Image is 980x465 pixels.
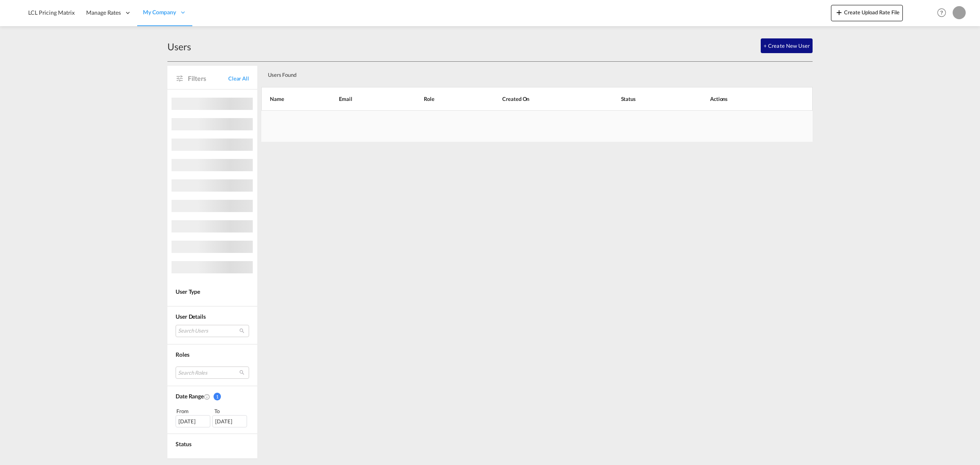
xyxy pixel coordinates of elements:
[935,6,949,20] span: Help
[204,393,210,400] md-icon: Created On
[265,65,755,82] div: Users Found
[214,407,249,415] div: To
[212,415,247,427] div: [DATE]
[403,87,482,111] th: Role
[690,87,813,111] th: Actions
[831,5,903,21] button: icon-plus 400-fgCreate Upload Rate File
[176,407,212,415] div: From
[482,87,600,111] th: Created On
[188,74,228,83] span: Filters
[86,9,121,17] span: Manage Rates
[761,38,813,53] button: + Create New User
[176,288,200,295] span: User Type
[176,407,249,427] span: From To [DATE][DATE]
[176,351,189,358] span: Roles
[28,9,75,16] span: LCL Pricing Matrix
[935,6,953,20] div: Help
[214,393,221,400] span: 1
[167,40,191,53] div: Users
[176,440,191,447] span: Status
[176,313,206,320] span: User Details
[318,87,403,111] th: Email
[261,87,318,111] th: Name
[176,415,210,427] div: [DATE]
[601,87,690,111] th: Status
[176,393,204,400] span: Date Range
[143,8,176,16] span: My Company
[834,7,844,17] md-icon: icon-plus 400-fg
[228,75,249,82] span: Clear All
